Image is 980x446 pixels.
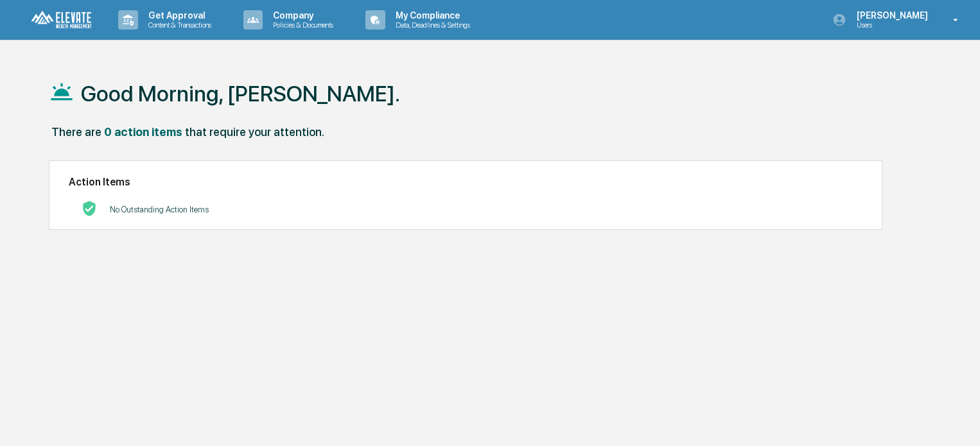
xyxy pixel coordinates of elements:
p: Data, Deadlines & Settings [385,21,477,30]
p: My Compliance [385,10,477,21]
img: No Actions logo [82,201,97,216]
p: Get Approval [138,10,218,21]
div: There are [51,125,101,139]
p: Company [263,10,340,21]
div: that require your attention. [185,125,324,139]
p: No Outstanding Action Items [110,205,209,214]
img: logo [31,10,92,30]
h2: Action Items [69,176,862,188]
p: Content & Transactions [138,21,218,30]
p: Users [846,21,934,30]
p: [PERSON_NAME] [846,10,934,21]
p: Policies & Documents [263,21,340,30]
div: 0 action items [104,125,182,139]
h1: Good Morning, [PERSON_NAME]. [81,81,400,107]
